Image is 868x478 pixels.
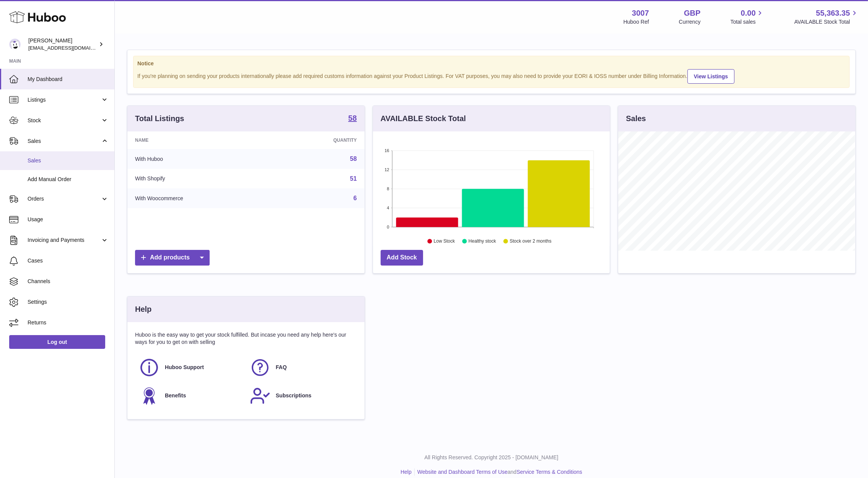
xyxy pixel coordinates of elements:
[28,237,101,244] span: Invoicing and Payments
[28,76,109,83] span: My Dashboard
[28,117,101,124] span: Stock
[387,225,389,229] text: 0
[741,8,756,18] span: 0.00
[469,239,497,244] text: Healthy stock
[679,18,701,26] div: Currency
[626,113,646,124] h3: Sales
[135,331,357,346] p: Huboo is the easy way to get your stock fulfilled. But incase you need any help here's our ways f...
[632,8,649,18] strong: 3007
[165,392,186,399] span: Benefits
[250,386,353,406] a: Subscriptions
[28,195,101,203] span: Orders
[348,114,357,123] a: 58
[9,335,105,349] a: Log out
[28,96,101,104] span: Listings
[165,364,204,371] span: Huboo Support
[28,37,97,52] div: [PERSON_NAME]
[730,18,764,26] span: Total sales
[516,469,582,475] a: Service Terms & Conditions
[348,114,357,122] strong: 58
[137,60,845,67] strong: Notice
[139,357,242,378] a: Huboo Support
[415,468,582,476] li: and
[28,176,109,183] span: Add Manual Order
[275,131,365,149] th: Quantity
[121,454,862,461] p: All Rights Reserved. Copyright 2025 - [DOMAIN_NAME]
[794,18,859,26] span: AVAILABLE Stock Total
[9,39,21,50] img: bevmay@maysama.com
[135,113,184,124] h3: Total Listings
[28,138,101,145] span: Sales
[28,216,109,223] span: Usage
[384,148,389,153] text: 16
[28,278,109,285] span: Channels
[401,469,412,475] a: Help
[28,298,109,306] span: Settings
[624,18,649,26] div: Huboo Ref
[28,257,109,264] span: Cases
[730,8,764,26] a: 0.00 Total sales
[28,45,112,51] span: [EMAIL_ADDRESS][DOMAIN_NAME]
[28,157,109,164] span: Sales
[127,188,275,208] td: With Woocommerce
[28,319,109,326] span: Returns
[381,250,423,266] a: Add Stock
[250,357,353,378] a: FAQ
[276,364,287,371] span: FAQ
[510,239,551,244] text: Stock over 2 months
[434,239,455,244] text: Low Stock
[350,175,357,182] a: 51
[387,206,389,210] text: 4
[127,169,275,189] td: With Shopify
[384,167,389,172] text: 12
[350,156,357,162] a: 58
[353,195,357,201] a: 6
[137,68,845,84] div: If you're planning on sending your products internationally please add required customs informati...
[381,113,466,124] h3: AVAILABLE Stock Total
[127,131,275,149] th: Name
[139,386,242,406] a: Benefits
[387,186,389,191] text: 8
[127,149,275,169] td: With Huboo
[135,250,210,266] a: Add products
[816,8,850,18] span: 55,363.35
[276,392,311,399] span: Subscriptions
[687,69,734,84] a: View Listings
[684,8,700,18] strong: GBP
[417,469,508,475] a: Website and Dashboard Terms of Use
[135,304,151,314] h3: Help
[794,8,859,26] a: 55,363.35 AVAILABLE Stock Total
